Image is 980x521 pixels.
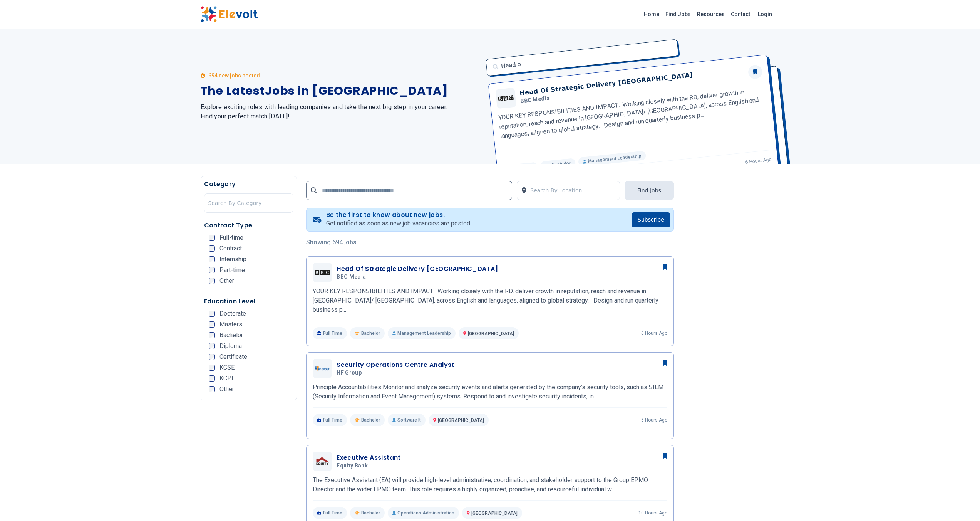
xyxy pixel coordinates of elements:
[209,235,215,241] input: Full-time
[337,453,401,462] h3: Executive Assistant
[204,297,294,306] h5: Education Level
[201,84,481,98] h1: The Latest Jobs in [GEOGRAPHIC_DATA]
[219,235,243,241] span: Full-time
[219,245,242,252] span: Contract
[313,476,667,494] p: The Executive Assistant (EA) will provide high-level administrative, coordination, and stakeholde...
[388,414,426,426] p: Software It
[471,511,518,516] span: [GEOGRAPHIC_DATA]
[219,365,235,371] span: KCSE
[632,212,670,227] button: Subscribe
[209,256,215,262] input: Internship
[315,456,330,467] img: Equity Bank
[219,354,247,360] span: Certificate
[219,256,246,262] span: Internship
[313,383,667,401] p: Principle Accountabilities Monitor and analyze security events and alerts generated by the compan...
[638,510,667,516] p: 10 hours ago
[209,354,215,360] input: Certificate
[753,7,777,22] a: Login
[641,417,667,423] p: 6 hours ago
[313,452,667,519] a: Equity BankExecutive AssistantEquity BankThe Executive Assistant (EA) will provide high-level adm...
[208,72,260,79] p: 694 new jobs posted
[662,8,694,20] a: Find Jobs
[315,270,330,274] img: BBC Media
[337,360,454,370] h3: Security Operations Centre Analyst
[209,267,215,273] input: Part-time
[219,321,242,328] span: Masters
[209,386,215,392] input: Other
[361,330,380,336] span: Bachelor
[683,207,780,438] iframe: Advertisement
[337,370,362,376] span: HF Group
[337,462,368,469] span: Equity Bank
[361,417,380,423] span: Bachelor
[209,375,215,382] input: KCPE
[201,103,481,121] h2: Explore exciting roles with leading companies and take the next big step in your career. Find you...
[209,245,215,252] input: Contract
[209,365,215,371] input: KCSE
[337,274,366,281] span: BBC Media
[625,181,674,200] button: Find Jobs
[315,366,330,371] img: HF Group
[641,8,662,20] a: Home
[219,375,235,382] span: KCPE
[388,507,459,519] p: Operations Administration
[219,278,234,284] span: Other
[313,507,347,519] p: Full Time
[306,238,674,247] p: Showing 694 jobs
[219,267,245,273] span: Part-time
[326,211,471,219] h4: Be the first to know about new jobs.
[209,311,215,317] input: Doctorate
[313,263,667,339] a: BBC MediaHead Of Strategic Delivery [GEOGRAPHIC_DATA]BBC MediaYOUR KEY RESPONSIBILITIES AND IMPAC...
[219,386,234,392] span: Other
[313,414,347,426] p: Full Time
[219,343,242,349] span: Diploma
[641,330,667,336] p: 6 hours ago
[209,278,215,284] input: Other
[313,287,667,314] p: YOUR KEY RESPONSIBILITIES AND IMPACT: Working closely with the RD, deliver growth in reputation, ...
[388,327,456,339] p: Management Leadership
[204,221,294,230] h5: Contract Type
[219,311,246,317] span: Doctorate
[728,8,753,20] a: Contact
[326,219,471,228] p: Get notified as soon as new job vacancies are posted.
[209,343,215,349] input: Diploma
[201,6,258,22] img: Elevolt
[361,510,380,516] span: Bachelor
[438,418,484,423] span: [GEOGRAPHIC_DATA]
[313,327,347,339] p: Full Time
[209,332,215,338] input: Bachelor
[694,8,728,20] a: Resources
[209,321,215,328] input: Masters
[204,180,294,189] h5: Category
[313,359,667,426] a: HF GroupSecurity Operations Centre AnalystHF GroupPrinciple Accountabilities Monitor and analyze ...
[337,264,498,274] h3: Head Of Strategic Delivery [GEOGRAPHIC_DATA]
[219,332,243,338] span: Bachelor
[468,331,514,336] span: [GEOGRAPHIC_DATA]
